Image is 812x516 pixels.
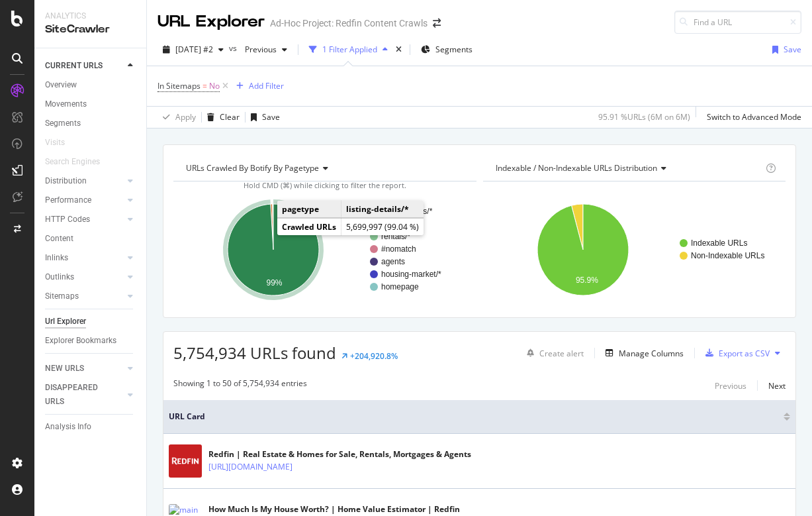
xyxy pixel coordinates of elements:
td: 5,699,997 (99.04 %) [341,219,424,236]
text: agents [381,257,405,266]
div: Redfin | Real Estate & Homes for Sale, Rentals, Mortgages & Agents [208,448,471,460]
div: +204,920.8% [350,350,398,362]
div: Export as CSV [719,348,770,359]
button: Switch to Advanced Mode [701,107,801,128]
button: Save [246,107,280,128]
div: Analysis Info [45,420,91,434]
div: Inlinks [45,251,68,265]
div: Add Filter [249,80,284,91]
div: Visits [45,136,65,150]
span: = [203,80,207,91]
button: 1 Filter Applied [304,39,393,60]
svg: A chart. [173,192,476,307]
div: CURRENT URLS [45,59,103,73]
span: In Sitemaps [158,80,201,91]
div: 1 Filter Applied [322,44,377,55]
span: No [209,77,220,95]
a: HTTP Codes [45,213,124,227]
a: Segments [45,117,137,130]
a: Explorer Bookmarks [45,334,137,348]
svg: A chart. [483,192,786,307]
div: 95.91 % URLs ( 6M on 6M ) [598,111,690,123]
div: Apply [175,111,196,123]
text: #nomatch [381,244,416,254]
span: URL Card [169,411,780,423]
text: Non-Indexable URLs [691,251,764,260]
td: listing-details/* [341,201,424,218]
div: Clear [220,111,240,123]
a: Overview [45,78,137,92]
span: URLs Crawled By Botify By pagetype [186,162,319,174]
button: Previous [240,39,293,60]
div: Showing 1 to 50 of 5,754,934 entries [173,378,307,393]
div: SiteCrawler [45,22,136,37]
a: CURRENT URLS [45,59,124,73]
button: Segments [416,39,478,60]
div: Explorer Bookmarks [45,334,116,348]
div: DISAPPEARED URLS [45,381,112,409]
span: Previous [240,44,277,55]
button: Previous [715,378,746,393]
text: rentals/* [381,232,410,241]
div: Outlinks [45,270,74,284]
div: Next [768,380,786,391]
button: Next [768,378,786,393]
text: homepage [381,282,419,291]
text: 95.9% [575,276,598,285]
div: Overview [45,78,77,92]
div: Distribution [45,174,87,188]
div: How Much Is My House Worth? | Home Value Estimator | Redfin [208,503,460,515]
a: Inlinks [45,251,124,265]
div: Analytics [45,11,136,22]
div: Ad-Hoc Project: Redfin Content Crawls [270,17,428,30]
iframe: Intercom live chat [767,471,799,503]
a: Url Explorer [45,315,137,329]
div: Sitemaps [45,289,79,303]
input: Find a URL [674,11,801,34]
button: Apply [158,107,196,128]
div: Save [262,111,280,123]
div: Switch to Advanced Mode [707,111,801,123]
td: Crawled URLs [277,219,341,236]
a: Visits [45,136,78,150]
span: Hold CMD (⌘) while clicking to filter the report. [244,180,406,190]
h4: URLs Crawled By Botify By pagetype [183,158,465,179]
a: Distribution [45,174,124,188]
div: arrow-right-arrow-left [433,19,441,28]
div: Search Engines [45,155,100,169]
button: Clear [202,107,240,128]
div: Movements [45,97,87,111]
a: Content [45,232,137,246]
text: Indexable URLs [691,238,747,248]
div: Content [45,232,73,246]
span: 5,754,934 URLs found [173,342,336,364]
a: Analysis Info [45,420,137,434]
div: HTTP Codes [45,213,90,227]
img: main image [169,444,202,478]
div: Create alert [539,348,584,359]
div: URL Explorer [158,11,265,33]
div: Manage Columns [619,348,684,359]
div: times [393,43,404,56]
a: Sitemaps [45,289,124,303]
a: [URL][DOMAIN_NAME] [208,460,293,474]
a: Performance [45,193,124,207]
button: [DATE] #2 [158,39,229,60]
button: Add Filter [231,78,284,94]
a: Movements [45,97,137,111]
span: Indexable / Non-Indexable URLs distribution [496,162,657,174]
a: Search Engines [45,155,113,169]
div: NEW URLS [45,362,84,376]
h4: Indexable / Non-Indexable URLs Distribution [493,158,764,179]
div: Performance [45,193,91,207]
button: Create alert [521,342,584,364]
div: Previous [715,380,746,391]
text: housing-market/* [381,270,441,279]
span: Segments [435,44,473,55]
td: pagetype [277,201,341,218]
div: Url Explorer [45,315,86,329]
a: Outlinks [45,270,124,284]
div: Save [784,44,801,55]
button: Export as CSV [700,342,770,364]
